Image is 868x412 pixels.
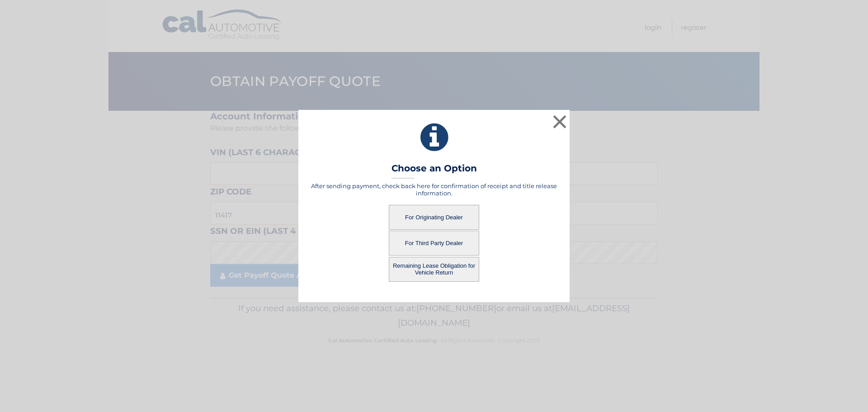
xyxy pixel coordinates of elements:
h3: Choose an Option [392,163,477,179]
h5: After sending payment, check back here for confirmation of receipt and title release information. [310,182,558,197]
button: For Originating Dealer [389,205,479,230]
button: For Third Party Dealer [389,231,479,256]
button: Remaining Lease Obligation for Vehicle Return [389,257,479,282]
button: × [551,113,569,131]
